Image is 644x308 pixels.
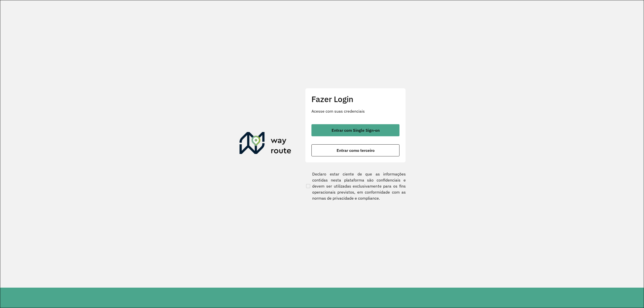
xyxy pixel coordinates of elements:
button: button [311,124,399,136]
p: Acesse com suas credenciais [311,108,399,114]
button: button [311,144,399,156]
span: Entrar como terceiro [337,148,375,152]
img: Roteirizador AmbevTech [239,132,291,156]
label: Declaro estar ciente de que as informações contidas nesta plataforma são confidenciais e devem se... [305,171,406,201]
h2: Fazer Login [311,94,399,104]
span: Entrar com Single Sign-on [332,128,380,132]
